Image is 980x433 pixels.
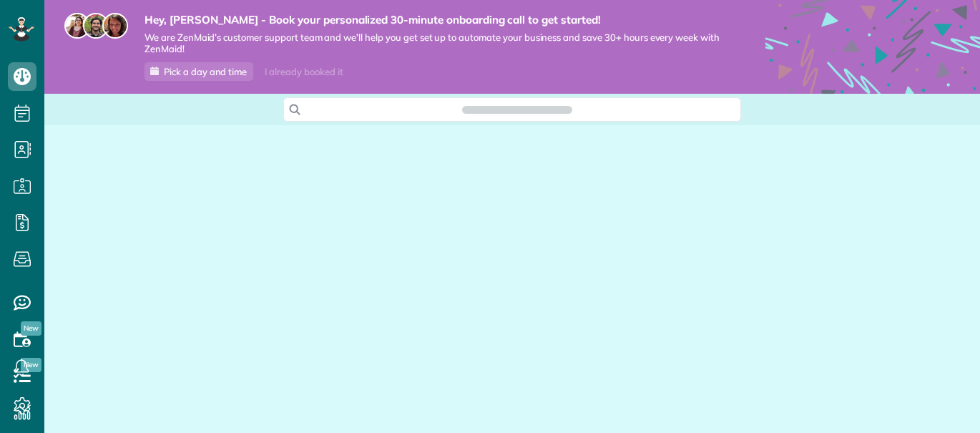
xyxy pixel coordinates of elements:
span: We are ZenMaid’s customer support team and we’ll help you get set up to automate your business an... [144,31,722,56]
img: michelle-19f622bdf1676172e81f8f8fba1fb50e276960ebfe0243fe18214015130c80e4.jpg [102,13,128,39]
img: jorge-587dff0eeaa6aab1f244e6dc62b8924c3b6ad411094392a53c71c6c4a576187d.jpg [83,13,109,39]
a: Pick a day and time [144,62,253,81]
div: I already booked it [256,63,351,81]
strong: Hey, [PERSON_NAME] - Book your personalized 30-minute onboarding call to get started! [144,13,722,27]
span: Search ZenMaid… [476,102,557,117]
img: maria-72a9807cf96188c08ef61303f053569d2e2a8a1cde33d635c8a3ac13582a053d.jpg [64,13,90,39]
span: New [21,321,41,336]
span: Pick a day and time [164,66,247,77]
